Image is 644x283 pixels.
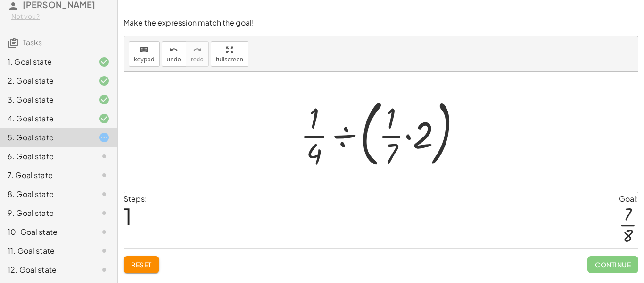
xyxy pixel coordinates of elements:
[99,56,110,68] i: Task finished and correct.
[619,193,638,205] div: Goal:
[99,151,110,162] i: Task not started.
[8,113,83,124] div: 4. Goal state
[11,12,110,21] div: Not you?
[99,113,110,124] i: Task finished and correct.
[134,56,155,63] span: keypad
[124,194,147,204] label: Steps:
[124,202,132,231] span: 1
[99,94,110,105] i: Task finished and correct.
[140,44,149,56] i: keyboard
[8,264,83,275] div: 12. Goal state
[8,151,83,162] div: 6. Goal state
[99,264,110,275] i: Task not started.
[193,44,202,56] i: redo
[8,56,83,68] div: 1. Goal state
[8,75,83,86] div: 2. Goal state
[8,170,83,181] div: 7. Goal state
[8,226,83,238] div: 10. Goal state
[124,17,638,28] p: Make the expression match the goal!
[8,245,83,257] div: 11. Goal state
[8,94,83,105] div: 3. Goal state
[216,56,243,63] span: fullscreen
[23,37,42,47] span: Tasks
[186,41,209,67] button: redoredo
[129,41,160,67] button: keyboardkeypad
[99,245,110,257] i: Task not started.
[124,256,159,273] button: Reset
[211,41,248,67] button: fullscreen
[8,189,83,200] div: 8. Goal state
[99,207,110,219] i: Task not started.
[162,41,186,67] button: undoundo
[169,44,178,56] i: undo
[131,260,152,269] span: Reset
[99,75,110,86] i: Task finished and correct.
[8,132,83,143] div: 5. Goal state
[99,132,110,143] i: Task started.
[99,170,110,181] i: Task not started.
[99,226,110,238] i: Task not started.
[8,207,83,219] div: 9. Goal state
[167,56,181,63] span: undo
[191,56,204,63] span: redo
[99,189,110,200] i: Task not started.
